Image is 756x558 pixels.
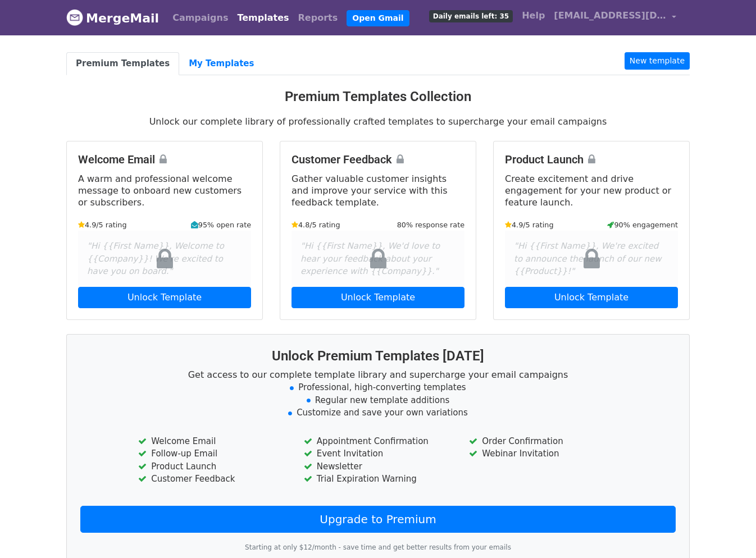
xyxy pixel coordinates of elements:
[425,4,517,27] a: Daily emails left: 35
[66,116,690,127] p: Unlock our complete library of professionally crafted templates to supercharge your email campaigns
[469,447,617,460] li: Webinar Invitation
[80,348,676,364] h3: Unlock Premium Templates [DATE]
[80,394,676,407] li: Regular new template additions
[304,447,452,460] li: Event Invitation
[607,219,678,230] small: 90% engagement
[78,153,251,166] h4: Welcome Email
[292,287,464,308] a: Unlock Template
[138,447,286,460] li: Follow-up Email
[80,406,676,419] li: Customize and save your own variations
[505,231,678,287] div: "Hi {{First Name}}, We're excited to announce the launch of our new {{Product}}!"
[505,219,554,230] small: 4.9/5 rating
[347,10,409,26] a: Open Gmail
[292,219,340,230] small: 4.8/5 rating
[80,542,676,554] p: Starting at only $12/month - save time and get better results from your emails
[554,9,666,22] span: [EMAIL_ADDRESS][DOMAIN_NAME]
[179,52,263,75] a: My Templates
[66,52,179,75] a: Premium Templates
[397,219,464,230] small: 80% response rate
[138,435,286,448] li: Welcome Email
[66,6,159,30] a: MergeMail
[80,369,676,381] p: Get access to our complete template library and supercharge your email campaigns
[233,7,293,29] a: Templates
[292,231,464,287] div: "Hi {{First Name}}, We'd love to hear your feedback about your experience with {{Company}}."
[292,173,464,208] p: Gather valuable customer insights and improve your service with this feedback template.
[66,9,83,26] img: MergeMail logo
[78,287,251,308] a: Unlock Template
[505,287,678,308] a: Unlock Template
[138,473,286,486] li: Customer Feedback
[80,381,676,394] li: Professional, high-converting templates
[304,460,452,473] li: Newsletter
[78,231,251,287] div: "Hi {{First Name}}, Welcome to {{Company}}! We're excited to have you on board."
[505,153,678,166] h4: Product Launch
[66,89,690,105] h3: Premium Templates Collection
[292,153,464,166] h4: Customer Feedback
[78,219,127,230] small: 4.9/5 rating
[549,4,681,31] a: [EMAIL_ADDRESS][DOMAIN_NAME]
[625,52,690,70] a: New template
[517,4,549,27] a: Help
[304,435,452,448] li: Appointment Confirmation
[80,506,676,533] a: Upgrade to Premium
[429,10,513,22] span: Daily emails left: 35
[191,219,251,230] small: 95% open rate
[304,473,452,486] li: Trial Expiration Warning
[138,460,286,473] li: Product Launch
[78,173,251,208] p: A warm and professional welcome message to onboard new customers or subscribers.
[294,7,343,29] a: Reports
[168,7,233,29] a: Campaigns
[469,435,617,448] li: Order Confirmation
[505,173,678,208] p: Create excitement and drive engagement for your new product or feature launch.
